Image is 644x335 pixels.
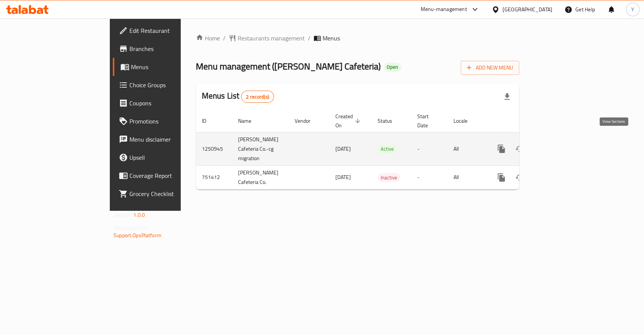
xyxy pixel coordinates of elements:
span: Branches [129,44,211,53]
a: Promotions [113,112,217,130]
td: All [447,165,486,189]
div: Open [384,63,401,72]
button: more [492,168,510,187]
span: Menu disclaimer [129,135,211,144]
span: Version: [114,210,132,220]
td: All [447,132,486,165]
a: Restaurants management [229,34,305,43]
div: Inactive [378,173,400,182]
span: Promotions [129,117,211,126]
a: Support.OpsPlatform [114,230,161,240]
a: Grocery Checklist [113,185,217,203]
span: ID [202,116,216,125]
span: Upsell [129,153,211,162]
div: Active [378,145,397,154]
button: Change Status [510,168,529,187]
button: Change Status [510,140,529,158]
a: Coverage Report [113,167,217,185]
span: Inactive [378,173,400,182]
span: Coverage Report [129,171,211,180]
h2: Menus List [202,90,274,103]
span: Name [238,116,261,125]
span: 1.0.0 [133,210,145,220]
span: Start Date [417,112,438,130]
span: Menus [131,62,211,71]
li: / [308,34,310,43]
a: Edit Restaurant [113,22,217,40]
td: [PERSON_NAME] Cafeteria Co.-cg migration [232,132,289,165]
span: Get support on: [114,223,148,233]
div: Menu-management [421,5,467,14]
nav: breadcrumb [196,34,519,43]
span: Add New Menu [467,63,513,73]
span: Choice Groups [129,80,211,90]
span: [DATE] [335,172,351,182]
div: Total records count [241,91,274,103]
span: Status [378,116,402,125]
button: more [492,140,510,158]
span: Open [384,64,401,70]
span: Restaurants management [238,34,305,43]
a: Choice Groups [113,76,217,94]
td: - [411,132,447,165]
a: Upsell [113,148,217,167]
span: Vendor [295,116,320,125]
span: Grocery Checklist [129,189,211,198]
span: Menus [323,34,340,43]
span: Menu management ( [PERSON_NAME] Cafeteria ) [196,58,381,75]
li: / [223,34,226,43]
a: Menus [113,58,217,76]
span: 2 record(s) [241,93,274,100]
table: enhanced table [196,110,571,190]
a: Branches [113,40,217,58]
span: Active [378,145,397,153]
span: [DATE] [335,144,351,154]
div: Export file [498,88,516,106]
div: [GEOGRAPHIC_DATA] [503,5,552,14]
span: Coupons [129,99,211,108]
button: Add New Menu [461,61,519,75]
a: Menu disclaimer [113,130,217,148]
td: [PERSON_NAME] Cafeteria Co. [232,165,289,189]
span: Created On [335,112,363,130]
span: Locale [453,116,477,125]
th: Actions [486,110,571,133]
td: - [411,165,447,189]
a: Coupons [113,94,217,112]
span: Edit Restaurant [129,26,211,35]
span: Y [631,5,634,14]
